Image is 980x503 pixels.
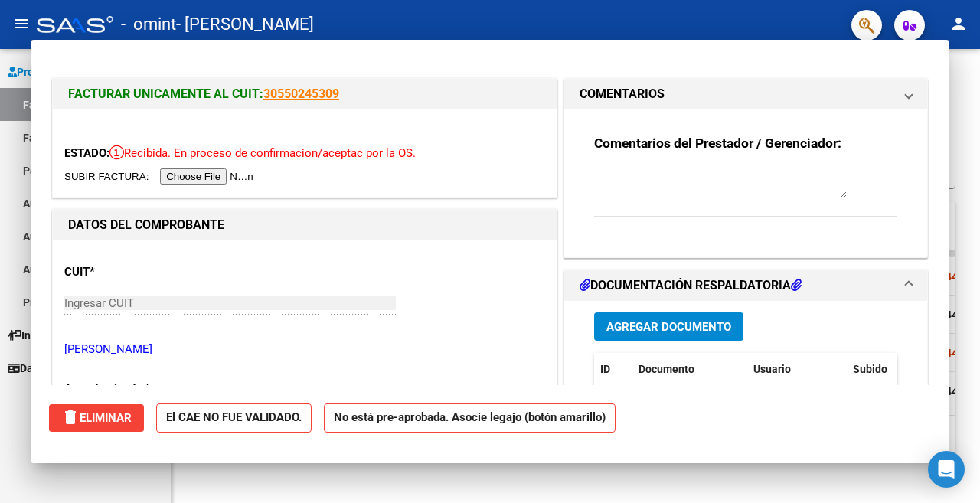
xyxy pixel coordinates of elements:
[8,64,147,80] span: Prestadores / Proveedores
[8,327,79,344] span: Instructivos
[64,263,208,281] p: CUIT
[64,381,208,398] p: Area destinado *
[64,146,109,160] span: ESTADO:
[68,87,263,101] span: FACTURAR UNICAMENTE AL CUIT:
[580,276,802,295] h1: DOCUMENTACIÓN RESPALDATORIA
[580,85,665,103] h1: COMENTARIOS
[61,411,132,425] span: Eliminar
[8,360,108,377] span: Datos de contacto
[639,363,694,375] span: Documento
[853,363,887,375] span: Subido
[847,353,923,386] datatable-header-cell: Subido
[928,451,965,488] div: Open Intercom Messenger
[564,109,927,257] div: COMENTARIOS
[176,8,314,41] span: - [PERSON_NAME]
[564,79,927,109] mat-expansion-panel-header: COMENTARIOS
[68,217,224,232] strong: DATOS DEL COMPROBANTE
[753,363,791,375] span: Usuario
[121,8,176,41] span: - omint
[949,15,968,33] mat-icon: person
[594,136,841,151] strong: Comentarios del Prestador / Gerenciador:
[594,353,632,386] datatable-header-cell: ID
[600,363,610,375] span: ID
[12,15,31,33] mat-icon: menu
[109,146,416,160] span: Recibida. En proceso de confirmacion/aceptac por la OS.
[632,353,747,386] datatable-header-cell: Documento
[61,408,80,426] mat-icon: delete
[594,312,743,341] button: Agregar Documento
[606,320,731,334] span: Agregar Documento
[49,404,144,432] button: Eliminar
[747,353,847,386] datatable-header-cell: Usuario
[64,341,545,358] p: [PERSON_NAME]
[263,87,339,101] a: 30550245309
[324,403,616,433] strong: No está pre-aprobada. Asocie legajo (botón amarillo)
[564,270,927,301] mat-expansion-panel-header: DOCUMENTACIÓN RESPALDATORIA
[156,403,312,433] strong: El CAE NO FUE VALIDADO.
